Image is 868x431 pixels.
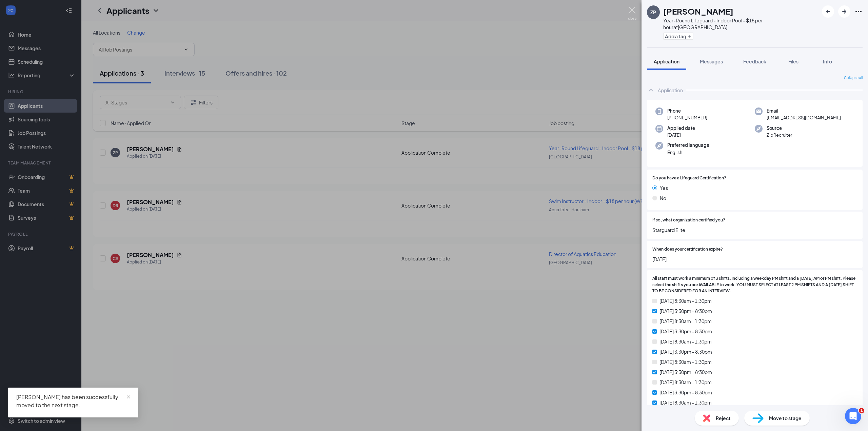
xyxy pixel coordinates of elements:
[659,307,712,315] span: [DATE] 3:30pm - 8:30pm
[652,246,723,253] span: When does your certification expire?
[652,226,857,234] span: Starguard Elite
[659,317,712,325] span: [DATE] 8:30am - 1:30pm
[659,338,712,345] span: [DATE] 8:30am - 1:30pm
[769,414,802,422] span: Move to stage
[822,5,834,18] button: ArrowLeftNew
[652,275,857,295] span: All staff must work a minimum of 3 shifts, including a weekday PM shift and a [DATE] AM or PM shi...
[652,217,725,223] span: If so, what organization certified you?
[652,175,726,181] span: Do you have a Lifeguard Certification?
[659,358,712,366] span: [DATE] 8:30am - 1:30pm
[845,408,861,424] iframe: Intercom live chat
[663,33,693,40] button: PlusAdd a tag
[844,75,863,81] span: Collapse all
[788,58,798,64] span: Files
[700,58,723,64] span: Messages
[658,87,683,94] div: Application
[654,58,679,64] span: Application
[840,7,848,16] svg: ArrowRight
[767,125,792,132] span: Source
[647,86,655,94] svg: ChevronUp
[650,9,656,16] div: ZP
[659,378,712,386] span: [DATE] 8:30am - 1:30pm
[659,297,712,305] span: [DATE] 8:30am - 1:30pm
[667,149,709,156] span: English
[854,7,863,16] svg: Ellipses
[659,389,712,396] span: [DATE] 3:30pm - 8:30pm
[667,132,695,138] span: [DATE]
[659,328,712,335] span: [DATE] 3:30pm - 8:30pm
[652,255,857,263] span: [DATE]
[659,348,712,355] span: [DATE] 3:30pm - 8:30pm
[767,114,841,121] span: [EMAIL_ADDRESS][DOMAIN_NAME]
[688,34,692,38] svg: Plus
[660,184,668,192] span: Yes
[667,107,707,114] span: Phone
[660,194,666,202] span: No
[663,17,818,31] div: Year-Round Lifeguard - Indoor Pool - $18 per hour at [GEOGRAPHIC_DATA]
[767,107,841,114] span: Email
[667,142,709,149] span: Preferred language
[767,132,792,138] span: ZipRecruiter
[667,125,695,132] span: Applied date
[743,58,766,64] span: Feedback
[659,399,712,406] span: [DATE] 8:30am - 1:30pm
[126,395,131,399] span: close
[859,408,864,413] span: 1
[16,393,130,409] div: [PERSON_NAME] has been successfully moved to the next stage.
[659,368,712,376] span: [DATE] 3:30pm - 8:30pm
[838,5,850,18] button: ArrowRight
[667,114,707,121] span: [PHONE_NUMBER]
[663,5,733,17] h1: [PERSON_NAME]
[823,58,832,64] span: Info
[716,414,731,422] span: Reject
[824,7,832,16] svg: ArrowLeftNew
